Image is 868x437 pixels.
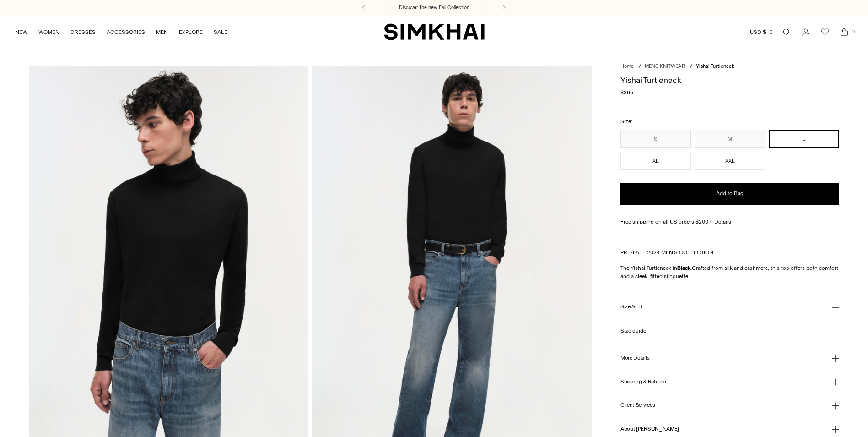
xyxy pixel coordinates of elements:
[816,23,834,41] a: Wishlist
[620,152,691,170] button: XL
[107,22,145,42] a: ACCESSORIES
[620,393,840,417] button: Client Services
[70,22,96,42] a: DRESSES
[620,346,840,370] button: More Details
[769,130,839,148] button: L
[695,130,765,148] button: M
[399,4,469,11] a: Discover the new Fall Collection
[38,22,59,42] a: WOMEN
[797,23,815,41] a: Go to the account page
[620,295,840,319] button: Size & Fit
[620,130,691,148] button: S
[620,327,646,335] a: Size guide
[620,183,840,205] button: Add to Bag
[620,76,840,84] h1: Yishai Turtleneck
[777,23,796,41] a: Open search modal
[620,402,655,408] h3: Client Services
[620,63,634,69] a: Home
[620,379,666,385] h3: Shipping & Returns
[620,218,840,226] div: Free shipping on all US orders $200+
[750,22,774,42] button: USD $
[620,370,840,393] button: Shipping & Returns
[156,22,168,42] a: MEN
[620,426,679,432] h3: About [PERSON_NAME]
[714,218,731,226] a: Details
[620,304,642,310] h3: Size & Fit
[690,63,692,71] div: /
[15,22,27,42] a: NEW
[645,63,685,69] a: MENS KNITWEAR
[384,23,485,41] a: SIMKHAI
[695,152,765,170] button: XXL
[620,249,713,256] a: PRE-FALL 2024 MEN'S COLLECTION
[620,355,649,361] h3: More Details
[620,88,633,97] span: $395
[620,63,840,71] nav: breadcrumbs
[849,27,857,36] span: 0
[835,23,853,41] a: Open cart modal
[632,119,635,125] span: L
[179,22,203,42] a: EXPLORE
[677,265,692,271] strong: Black.
[214,22,227,42] a: SALE
[620,117,635,126] label: Size:
[620,264,840,280] p: The Yishai Turtleneck in Crafted from silk and cashmere, this top offers both comfort and a sleek...
[639,63,641,71] div: /
[696,63,734,69] span: Yishai Turtleneck
[716,190,744,197] span: Add to Bag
